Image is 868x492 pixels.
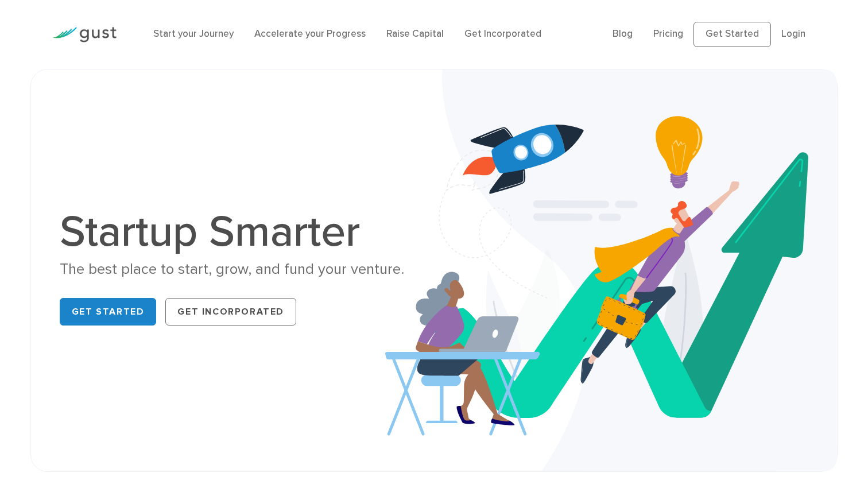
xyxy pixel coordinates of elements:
img: Gust Logo [52,27,117,42]
a: Pricing [653,28,683,40]
img: Startup Smarter Hero [385,69,837,471]
a: Accelerate your Progress [254,28,366,40]
a: Get Incorporated [464,28,541,40]
div: The best place to start, grow, and fund your venture. [60,259,425,280]
a: Get Incorporated [165,298,296,326]
a: Get Started [693,22,771,47]
a: Get Started [60,298,157,326]
a: Start your Journey [153,28,234,40]
a: Login [781,28,805,40]
h1: Startup Smarter [60,210,425,254]
a: Blog [613,28,633,40]
a: Raise Capital [386,28,444,40]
